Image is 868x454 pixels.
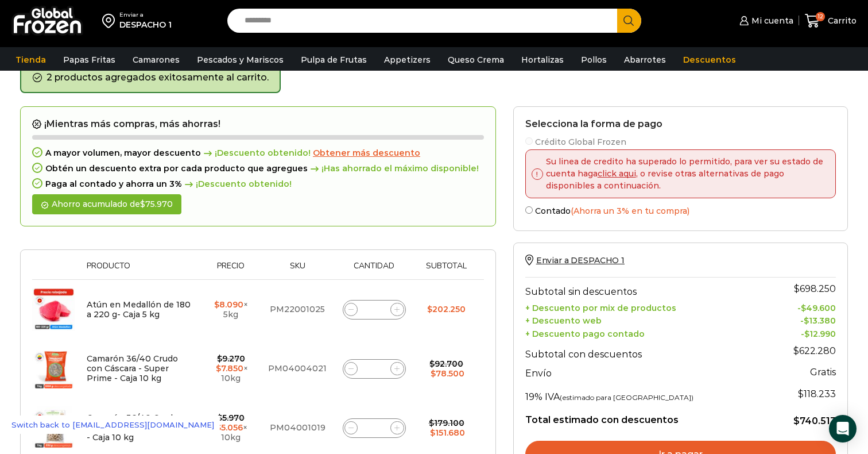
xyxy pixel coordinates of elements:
span: $ [217,353,222,364]
th: Precio [200,261,262,279]
a: Pollos [575,49,613,71]
bdi: 8.090 [214,299,243,310]
span: Enviar a DESPACHO 1 [536,255,625,266]
td: - [766,300,836,313]
a: Appetizers [378,49,436,71]
th: Cantidad [334,261,415,279]
bdi: 9.270 [217,353,245,364]
th: + Descuento por mix de productos [525,300,766,313]
a: Atún en Medallón de 180 a 220 g- Caja 5 kg [87,299,191,320]
span: $ [217,413,222,423]
div: A mayor volumen, mayor descuento [32,148,484,158]
bdi: 92.700 [429,359,463,369]
a: Descuentos [677,49,742,71]
bdi: 12.990 [804,329,836,339]
div: DESPACHO 1 [119,19,172,30]
td: × 10kg [200,339,262,398]
span: $ [798,388,804,399]
a: Pescados y Mariscos [191,49,289,71]
td: × 5kg [200,280,262,340]
img: address-field-icon.svg [102,11,119,30]
span: $ [804,329,809,339]
th: Subtotal sin descuentos [525,277,766,300]
input: Product quantity [366,361,382,377]
h2: ¡Mientras más compras, más ahorras! [32,118,484,130]
th: + Descuento web [525,313,766,326]
span: (Ahorra un 3% en tu compra) [571,206,689,216]
td: - [766,326,836,340]
strong: Gratis [810,367,836,378]
span: $ [214,299,219,310]
a: Abarrotes [618,49,672,71]
div: Ahorro acumulado de [32,194,181,214]
span: $ [793,415,800,426]
th: Subtotal con descuentos [525,340,766,363]
input: Crédito Global Frozen [525,137,533,145]
span: $ [804,316,809,326]
span: $ [427,304,432,314]
th: + Descuento pago contado [525,326,766,340]
input: Product quantity [366,302,382,318]
bdi: 49.600 [801,303,836,313]
th: Producto [81,261,200,279]
span: $ [801,303,806,313]
bdi: 75.970 [140,199,173,209]
a: Hortalizas [516,49,569,71]
bdi: 5.970 [217,413,245,423]
a: Switch back to [EMAIL_ADDRESS][DOMAIN_NAME] [6,415,220,434]
input: Product quantity [366,420,382,436]
a: Camarón 36/40 Crudo Pelado sin Vena - Bronze - Caja 10 kg [87,413,192,443]
a: Mi cuenta [737,9,793,32]
span: ¡Descuento obtenido! [182,179,292,189]
button: Search button [617,9,641,33]
a: Papas Fritas [57,49,121,71]
td: - [766,313,836,326]
th: Envío [525,363,766,383]
a: 12 Carrito [805,7,857,34]
span: Carrito [825,15,857,26]
a: Camarones [127,49,185,71]
span: $ [140,199,145,209]
span: $ [429,359,435,369]
a: Queso Crema [442,49,510,71]
td: PM04004021 [262,339,334,398]
a: click aqui [598,168,636,179]
span: ¡Descuento obtenido! [201,148,311,158]
span: $ [793,345,799,356]
td: PM22001025 [262,280,334,340]
bdi: 5.056 [216,422,243,433]
bdi: 7.850 [216,363,243,374]
bdi: 78.500 [431,368,464,379]
span: Mi cuenta [749,15,793,26]
h2: Selecciona la forma de pago [525,118,836,129]
a: Pulpa de Frutas [295,49,373,71]
label: Crédito Global Frozen [525,135,836,147]
span: 118.233 [798,388,836,399]
p: Su linea de credito ha superado lo permitido, para ver su estado de cuenta haga , o revise otras ... [543,156,827,192]
div: Enviar a [119,11,172,19]
span: $ [430,428,435,438]
div: Open Intercom Messenger [829,415,857,443]
th: Sku [262,261,334,279]
a: Tienda [10,49,52,71]
bdi: 202.250 [427,304,466,314]
span: $ [794,283,800,294]
label: Contado [525,204,836,216]
bdi: 740.513 [793,415,836,426]
span: $ [429,418,434,428]
span: $ [216,363,221,374]
th: Total estimado con descuentos [525,405,766,427]
input: Contado(Ahorra un 3% en tu compra) [525,206,533,214]
bdi: 13.380 [804,316,836,326]
small: (estimado para [GEOGRAPHIC_DATA]) [560,393,693,402]
bdi: 622.280 [793,345,836,356]
span: $ [431,368,436,379]
a: Obtener más descuento [313,148,420,158]
div: Obtén un descuento extra por cada producto que agregues [32,164,484,174]
a: Camarón 36/40 Crudo con Cáscara - Super Prime - Caja 10 kg [87,353,178,383]
bdi: 698.250 [794,283,836,294]
bdi: 151.680 [430,428,465,438]
div: 2 productos agregados exitosamente al carrito. [20,63,281,93]
bdi: 179.100 [429,418,464,428]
